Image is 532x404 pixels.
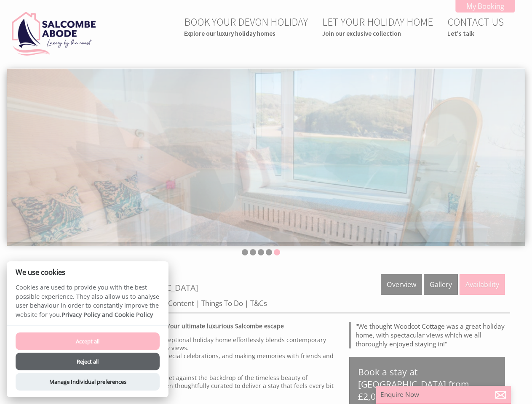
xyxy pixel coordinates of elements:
[7,283,168,325] p: Cookies are used to provide you with the best possible experience. They also allow us to analyse ...
[447,29,504,37] small: Let's talk
[7,268,168,276] h2: We use cookies
[201,298,243,308] a: Things To Do
[17,336,339,368] p: Recently remodelled to the highest standard, this exceptional holiday home effortlessly blends co...
[16,373,160,391] button: Manage Individual preferences
[250,298,267,308] a: T&Cs
[460,274,505,295] a: Availability
[16,353,160,370] button: Reject all
[184,29,308,37] small: Explore our luxury holiday homes
[17,374,339,398] p: Step inside and experience seamless modern living, set against the backdrop of the timeless beaut...
[381,274,422,295] a: Overview
[447,15,504,37] a: CONTACT USLet's talk
[12,12,96,56] img: Salcombe Abode
[349,322,505,348] blockquote: "We thought Woodcot Cottage was a great holiday home, with spectacular views which we all thoroug...
[184,15,308,37] a: BOOK YOUR DEVON HOLIDAYExplore our luxury holiday homes
[322,15,433,37] a: LET YOUR HOLIDAY HOMEJoin our exclusive collection
[424,274,458,295] a: Gallery
[16,332,160,350] button: Accept all
[61,311,153,319] a: Privacy Policy and Cookie Policy
[380,390,507,399] p: Enquire Now
[322,29,433,37] small: Join our exclusive collection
